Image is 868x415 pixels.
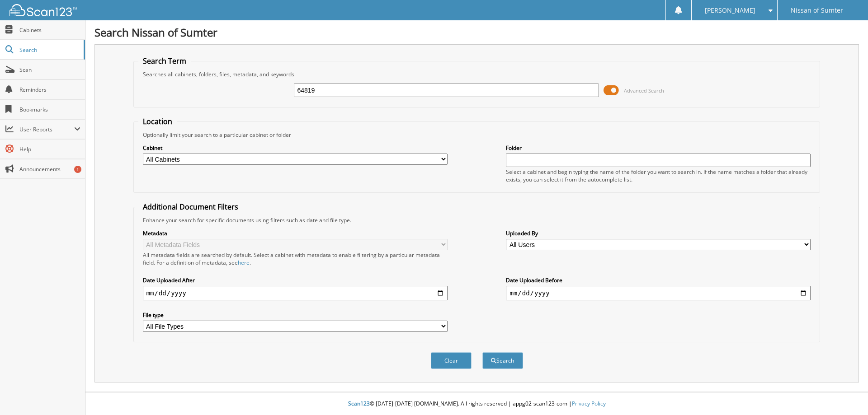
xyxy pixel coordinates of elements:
label: File type [143,311,448,319]
span: User Reports [19,126,74,133]
span: Announcements [19,165,80,173]
img: scan123-logo-white.svg [9,4,77,16]
label: Date Uploaded Before [506,276,811,284]
legend: Additional Document Filters [138,202,243,212]
legend: Search Term [138,56,191,66]
span: Bookmarks [19,106,80,113]
span: Scan [19,66,80,74]
span: Reminders [19,86,80,93]
input: end [506,286,811,300]
div: All metadata fields are searched by default. Select a cabinet with metadata to enable filtering b... [143,251,448,266]
span: Nissan of Sumter [791,8,843,13]
div: Enhance your search for specific documents using filters such as date and file type. [138,216,816,224]
a: Privacy Policy [572,400,606,407]
label: Uploaded By [506,229,811,237]
span: Search [19,46,79,54]
span: [PERSON_NAME] [705,8,755,13]
span: Help [19,145,80,153]
div: Optionally limit your search to a particular cabinet or folder [138,131,816,139]
span: Advanced Search [624,87,664,94]
input: start [143,286,448,300]
button: Search [482,352,523,369]
button: Clear [431,352,472,369]
label: Cabinet [143,144,448,152]
div: Searches all cabinets, folders, files, metadata, and keywords [138,70,816,78]
div: © [DATE]-[DATE] [DOMAIN_NAME]. All rights reserved | appg02-scan123-com | [85,393,868,415]
label: Metadata [143,229,448,237]
a: here [238,259,250,266]
iframe: Chat Widget [823,372,868,415]
span: Cabinets [19,26,80,34]
h1: Search Nissan of Sumter [94,25,859,40]
div: Select a cabinet and begin typing the name of the folder you want to search in. If the name match... [506,168,811,183]
label: Folder [506,144,811,152]
span: Scan123 [348,400,370,407]
label: Date Uploaded After [143,276,448,284]
div: 1 [74,166,81,173]
legend: Location [138,117,177,126]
